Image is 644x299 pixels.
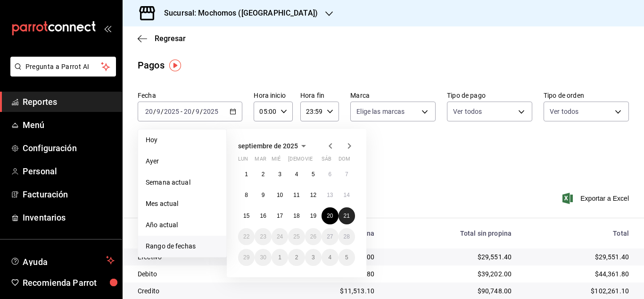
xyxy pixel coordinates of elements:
button: 24 de septiembre de 2025 [272,228,288,245]
button: Regresar [138,34,186,43]
abbr: 10 de septiembre de 2025 [277,192,283,198]
img: Tooltip marker [169,60,181,71]
span: Semana actual [146,178,219,188]
button: 23 de septiembre de 2025 [255,228,271,245]
span: Menú [23,119,115,131]
button: 10 de septiembre de 2025 [272,187,288,204]
div: $90,748.00 [389,286,512,296]
button: septiembre de 2025 [238,140,309,152]
span: Ayuda [23,255,102,266]
span: Ver todos [453,107,482,116]
abbr: 2 de octubre de 2025 [295,254,298,261]
abbr: 28 de septiembre de 2025 [344,233,350,240]
abbr: 20 de septiembre de 2025 [327,213,333,219]
abbr: 3 de septiembre de 2025 [278,171,281,178]
span: Reportes [23,95,115,108]
div: $44,361.80 [527,269,629,279]
button: 20 de septiembre de 2025 [322,207,338,224]
span: Regresar [155,34,186,43]
abbr: lunes [238,156,248,166]
button: 13 de septiembre de 2025 [322,187,338,204]
button: 15 de septiembre de 2025 [238,207,255,224]
span: / [161,108,164,115]
abbr: 21 de septiembre de 2025 [344,213,350,219]
abbr: 14 de septiembre de 2025 [344,192,350,198]
button: 3 de octubre de 2025 [305,249,322,266]
label: Tipo de orden [544,92,629,99]
div: $11,513.10 [288,286,374,296]
button: 29 de septiembre de 2025 [238,249,255,266]
button: open_drawer_menu [104,25,111,32]
button: 21 de septiembre de 2025 [339,207,355,224]
input: -- [156,108,161,115]
span: Pregunta a Parrot AI [25,62,101,72]
div: Debito [138,269,273,279]
abbr: 19 de septiembre de 2025 [310,213,316,219]
label: Hora fin [300,92,339,99]
input: -- [183,108,192,115]
abbr: 16 de septiembre de 2025 [260,213,266,219]
abbr: domingo [339,156,350,166]
abbr: 25 de septiembre de 2025 [293,233,299,240]
abbr: 5 de octubre de 2025 [345,254,348,261]
span: Ver todos [550,107,578,116]
abbr: 2 de septiembre de 2025 [262,171,265,178]
div: Credito [138,286,273,296]
button: 11 de septiembre de 2025 [288,187,305,204]
abbr: 22 de septiembre de 2025 [243,233,249,240]
div: $29,551.40 [527,252,629,262]
abbr: jueves [288,156,344,166]
input: -- [145,108,153,115]
span: Hoy [146,135,219,145]
span: Mes actual [146,199,219,209]
button: 28 de septiembre de 2025 [339,228,355,245]
abbr: 1 de septiembre de 2025 [245,171,248,178]
abbr: 17 de septiembre de 2025 [277,213,283,219]
div: $29,551.40 [389,252,512,262]
button: 4 de octubre de 2025 [322,249,338,266]
abbr: 6 de septiembre de 2025 [328,171,331,178]
input: -- [195,108,200,115]
abbr: 15 de septiembre de 2025 [243,213,249,219]
abbr: 30 de septiembre de 2025 [260,254,266,261]
button: 7 de septiembre de 2025 [339,166,355,183]
span: Configuración [23,142,115,154]
abbr: 9 de septiembre de 2025 [262,192,265,198]
span: Facturación [23,188,115,201]
button: 4 de septiembre de 2025 [288,166,305,183]
button: 2 de octubre de 2025 [288,249,305,266]
abbr: 11 de septiembre de 2025 [293,192,299,198]
span: Año actual [146,220,219,230]
input: ---- [203,108,219,115]
button: 19 de septiembre de 2025 [305,207,322,224]
button: 8 de septiembre de 2025 [238,187,255,204]
button: 9 de septiembre de 2025 [255,187,271,204]
div: $102,261.10 [527,286,629,296]
abbr: 29 de septiembre de 2025 [243,254,249,261]
button: 1 de octubre de 2025 [272,249,288,266]
button: 5 de septiembre de 2025 [305,166,322,183]
abbr: viernes [305,156,313,166]
abbr: 4 de octubre de 2025 [328,254,331,261]
button: 3 de septiembre de 2025 [272,166,288,183]
span: Personal [23,165,115,178]
button: 5 de octubre de 2025 [339,249,355,266]
input: ---- [164,108,180,115]
span: / [153,108,156,115]
abbr: 8 de septiembre de 2025 [245,192,248,198]
h3: Sucursal: Mochomos ([GEOGRAPHIC_DATA]) [157,8,318,19]
a: Pregunta a Parrot AI [7,68,116,78]
abbr: 23 de septiembre de 2025 [260,233,266,240]
div: Pagos [138,58,165,72]
button: 25 de septiembre de 2025 [288,228,305,245]
span: septiembre de 2025 [238,142,298,150]
abbr: 27 de septiembre de 2025 [327,233,333,240]
abbr: 13 de septiembre de 2025 [327,192,333,198]
button: 6 de septiembre de 2025 [322,166,338,183]
button: 16 de septiembre de 2025 [255,207,271,224]
abbr: miércoles [272,156,281,166]
label: Fecha [138,92,242,99]
span: - [181,108,182,115]
span: Recomienda Parrot [23,276,115,289]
